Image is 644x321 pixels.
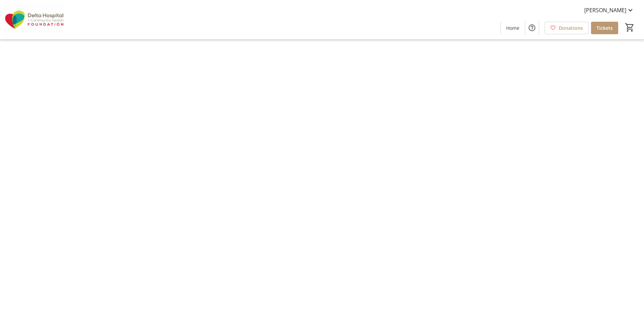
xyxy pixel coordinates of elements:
[501,22,525,34] a: Home
[559,24,583,32] span: Donations
[4,3,65,37] img: Delta Hospital and Community Health Foundation's Logo
[579,5,640,16] button: [PERSON_NAME]
[591,22,618,34] a: Tickets
[584,6,626,14] span: [PERSON_NAME]
[596,24,613,32] span: Tickets
[506,24,519,32] span: Home
[545,22,588,34] a: Donations
[525,21,539,35] button: Help
[624,21,636,34] button: Cart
